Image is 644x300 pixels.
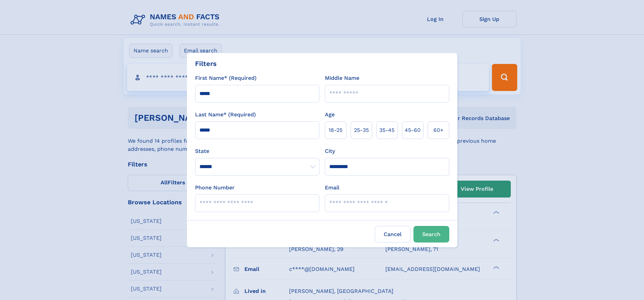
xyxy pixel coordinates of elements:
[413,226,449,243] button: Search
[325,147,335,155] label: City
[195,147,319,155] label: State
[329,126,342,134] span: 18‑25
[195,184,235,192] label: Phone Number
[195,59,217,69] div: Filters
[405,126,421,134] span: 45‑60
[325,74,359,82] label: Middle Name
[354,126,369,134] span: 25‑35
[433,126,444,134] span: 60+
[195,111,256,119] label: Last Name* (Required)
[379,126,395,134] span: 35‑45
[325,184,339,192] label: Email
[325,111,335,119] label: Age
[195,74,257,82] label: First Name* (Required)
[375,226,411,243] label: Cancel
